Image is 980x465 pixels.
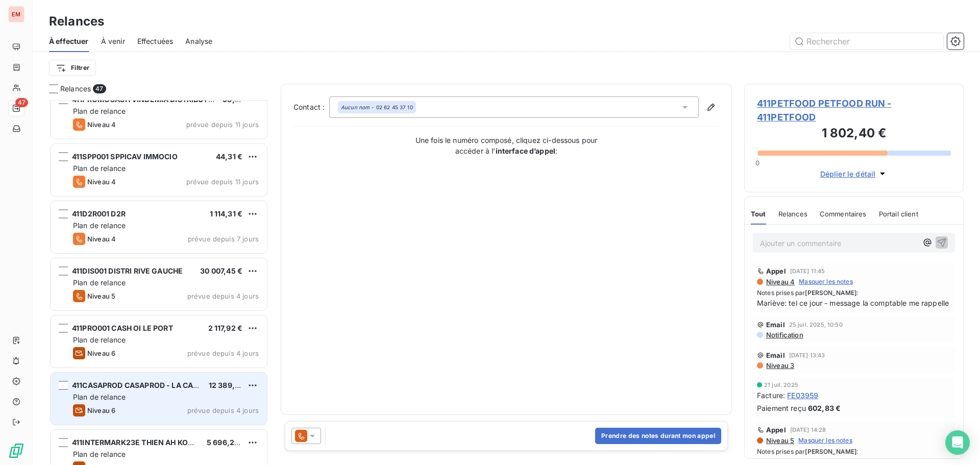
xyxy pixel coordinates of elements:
[293,102,329,112] label: Contact :
[188,235,259,243] span: prévue depuis 7 jours
[87,235,116,243] span: Niveau 4
[404,135,608,156] p: Une fois le numéro composé, cliquez ci-dessous pour accéder à l’ :
[87,120,116,129] span: Niveau 4
[789,352,825,358] span: [DATE] 13:43
[73,278,126,287] span: Plan de relance
[757,96,951,124] span: 411PETFOOD PETFOOD RUN - 411PETFOOD
[751,210,766,218] span: Tout
[757,390,785,401] span: Facture :
[790,427,826,433] span: [DATE] 14:28
[73,393,126,401] span: Plan de relance
[73,107,126,115] span: Plan de relance
[72,152,178,161] span: 411SPP001 SPPICAV IMMOCIO
[820,210,867,218] span: Commentaires
[200,266,242,275] span: 30 007,45 €
[799,277,853,286] span: Masquer les notes
[187,406,259,414] span: prévue depuis 4 jours
[8,100,24,116] a: 47
[757,124,951,144] h3: 1 802,40 €
[208,324,243,332] span: 2 117,92 €
[210,209,243,218] span: 1 114,31 €
[60,84,91,94] span: Relances
[87,292,115,300] span: Niveau 5
[87,406,115,414] span: Niveau 6
[72,438,210,447] span: 411INTERMARK23E THIEN AH KON FILS
[945,430,970,455] div: Open Intercom Messenger
[817,168,891,180] button: Déplier le détail
[87,349,115,357] span: Niveau 6
[787,390,818,401] span: FE03959
[341,104,413,111] div: - 02 62 45 37 10
[766,321,785,329] span: Email
[766,267,786,275] span: Appel
[209,381,251,389] span: 12 389,68 €
[49,60,96,76] button: Filtrer
[73,450,126,458] span: Plan de relance
[72,266,183,275] span: 411DIS001 DISTRI RIVE GAUCHE
[49,36,89,46] span: À effectuer
[101,36,125,46] span: À venir
[798,436,852,445] span: Masquer les notes
[765,436,794,445] span: Niveau 5
[187,292,259,300] span: prévue depuis 4 jours
[72,324,173,332] span: 411PRO001 CASH OI LE PORT
[790,33,943,50] input: Rechercher
[216,152,242,161] span: 44,31 €
[766,426,786,434] span: Appel
[755,159,759,167] span: 0
[805,448,856,455] span: [PERSON_NAME]
[765,361,794,370] span: Niveau 3
[496,146,556,155] strong: interface d’appel
[808,403,841,413] span: 602,83 €
[757,447,951,456] span: Notes prises par :
[765,278,795,286] span: Niveau 4
[757,288,951,298] span: Notes prises par :
[820,168,876,179] span: Déplier le détail
[764,382,798,388] span: 21 juil. 2025
[766,351,785,359] span: Email
[805,289,856,297] span: [PERSON_NAME]
[187,349,259,357] span: prévue depuis 4 jours
[595,428,721,444] button: Prendre des notes durant mon appel
[8,443,24,459] img: Logo LeanPay
[72,381,233,389] span: 411CASAPROD CASAPROD - LA CASE A PAINS
[87,178,116,186] span: Niveau 4
[789,322,843,328] span: 25 juil. 2025, 10:50
[790,268,825,274] span: [DATE] 11:45
[73,164,126,173] span: Plan de relance
[49,12,104,31] h3: Relances
[341,104,370,111] em: Aucun nom
[757,298,951,308] span: Mariève: tel ce jour - message la comptable me rappelle
[879,210,918,218] span: Portail client
[186,178,259,186] span: prévue depuis 11 jours
[15,98,28,107] span: 47
[765,331,803,339] span: Notification
[8,6,24,22] div: EM
[73,335,126,344] span: Plan de relance
[73,221,126,230] span: Plan de relance
[207,438,246,447] span: 5 696,25 €
[778,210,807,218] span: Relances
[72,209,126,218] span: 411D2R001 D2R
[93,84,106,93] span: 47
[49,100,268,465] div: grid
[186,120,259,129] span: prévue depuis 11 jours
[757,403,806,413] span: Paiement reçu
[185,36,212,46] span: Analyse
[137,36,174,46] span: Effectuées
